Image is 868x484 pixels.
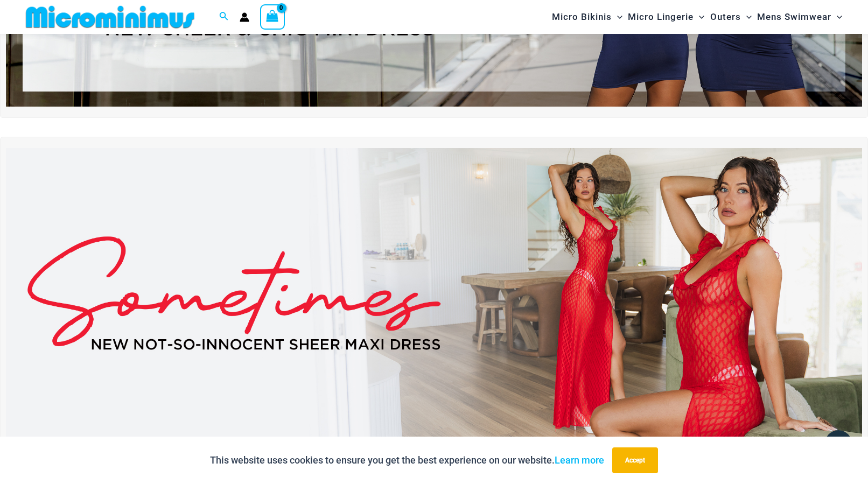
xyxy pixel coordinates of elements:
a: Account icon link [240,12,249,22]
span: Micro Lingerie [628,3,694,31]
span: Micro Bikinis [552,3,612,31]
span: Mens Swimwear [757,3,831,31]
a: OutersMenu ToggleMenu Toggle [708,3,754,31]
a: Learn more [555,454,604,466]
a: Micro BikinisMenu ToggleMenu Toggle [549,3,625,31]
a: Mens SwimwearMenu ToggleMenu Toggle [754,3,845,31]
span: Menu Toggle [612,3,622,31]
button: Accept [612,447,658,473]
a: View Shopping Cart, empty [260,4,285,29]
span: Menu Toggle [831,3,842,31]
img: MM SHOP LOGO FLAT [22,5,199,29]
span: Menu Toggle [741,3,752,31]
p: This website uses cookies to ensure you get the best experience on our website. [210,452,604,468]
span: Outers [710,3,741,31]
img: Sometimes Red Maxi Dress [6,148,862,438]
nav: Site Navigation [548,2,846,32]
a: Micro LingerieMenu ToggleMenu Toggle [625,3,707,31]
span: Menu Toggle [694,3,704,31]
a: Search icon link [219,10,229,24]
